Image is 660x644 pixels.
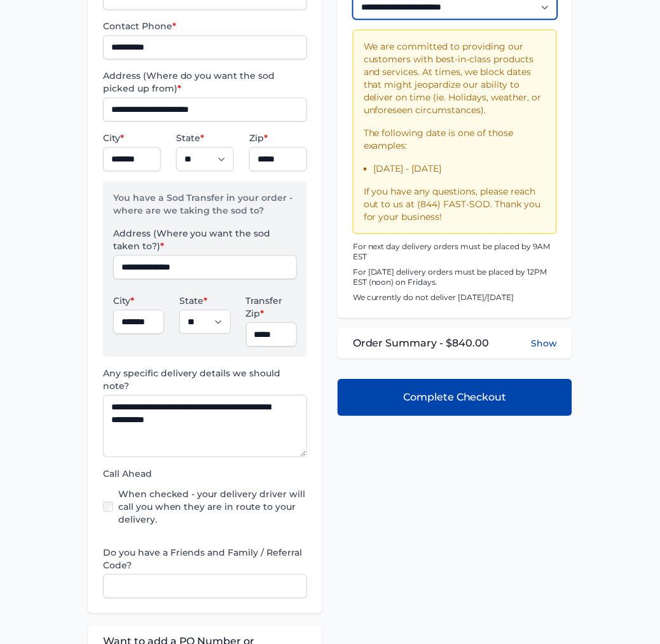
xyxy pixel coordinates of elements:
[531,337,557,350] button: Show
[103,20,307,32] label: Contact Phone
[364,127,546,152] p: The following date is one of those examples:
[403,390,507,405] span: Complete Checkout
[103,467,307,480] label: Call Ahead
[374,162,546,175] li: [DATE] - [DATE]
[113,227,297,252] label: Address (Where you want the sod taken to?)
[364,185,546,223] p: If you have any questions, please reach out to us at (844) FAST-SOD. Thank you for your business!
[246,294,297,320] label: Transfer Zip
[179,294,230,307] label: State
[353,292,557,303] p: We currently do not deliver [DATE]/[DATE]
[338,379,572,416] button: Complete Checkout
[103,367,307,392] label: Any specific delivery details we should note?
[353,242,557,262] p: For next day delivery orders must be placed by 9AM EST
[118,488,307,526] label: When checked - your delivery driver will call you when they are in route to your delivery.
[249,132,307,144] label: Zip
[364,40,546,116] p: We are committed to providing our customers with best-in-class products and services. At times, w...
[103,132,161,144] label: City
[176,132,234,144] label: State
[113,191,297,227] p: You have a Sod Transfer in your order - where are we taking the sod to?
[353,336,490,351] span: Order Summary - $840.00
[103,546,307,572] label: Do you have a Friends and Family / Referral Code?
[113,294,164,307] label: City
[353,267,557,287] p: For [DATE] delivery orders must be placed by 12PM EST (noon) on Fridays.
[103,69,307,95] label: Address (Where do you want the sod picked up from)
